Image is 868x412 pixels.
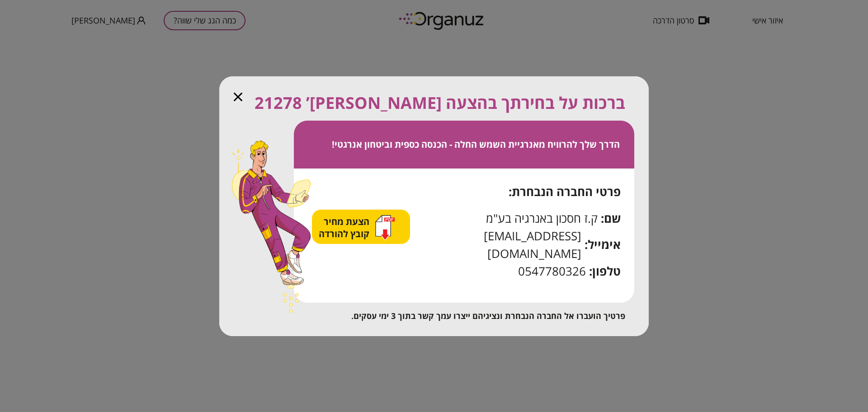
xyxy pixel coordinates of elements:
[319,215,372,240] span: הצעת מחיר קובץ להורדה
[410,227,581,262] span: [EMAIL_ADDRESS][DOMAIN_NAME]
[589,262,621,280] span: טלפון:
[585,236,621,253] span: אימייל:
[351,310,625,321] span: פרטיך הועברו אל החברה הנבחרת ונציגיהם ייצרו עמך קשר בתוך 3 ימי עסקים.
[518,262,586,280] span: 0547780326
[312,183,621,201] div: פרטי החברה הנבחרת:
[601,210,621,227] span: שם:
[255,91,625,115] span: ברכות על בחירתך בהצעה [PERSON_NAME]’ 21278
[332,138,620,150] span: הדרך שלך להרוויח מאנרגיית השמש החלה - הכנסה כספית וביטחון אנרגטי!
[486,210,598,227] span: ק.ז חסכון באנרגיה בע"מ
[319,215,395,240] button: הצעת מחיר קובץ להורדה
